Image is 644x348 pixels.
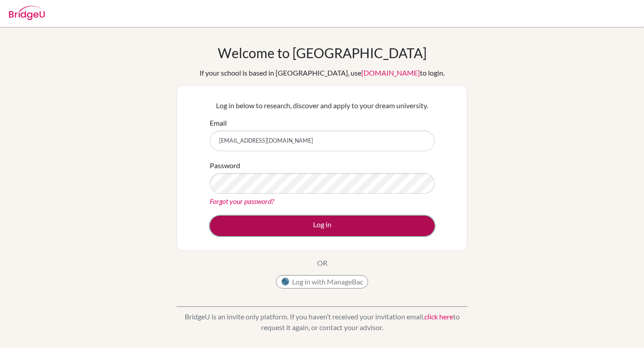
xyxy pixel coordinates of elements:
a: click here [424,312,453,321]
button: Log in with ManageBac [276,275,368,289]
a: Forgot your password? [210,197,274,205]
label: Password [210,160,240,171]
div: If your school is based in [GEOGRAPHIC_DATA], use to login. [199,68,445,78]
img: Bridge-U [9,6,45,20]
p: OR [317,258,327,268]
button: Log in [210,216,435,236]
p: BridgeU is an invite only platform. If you haven’t received your invitation email, to request it ... [177,311,467,333]
a: [DOMAIN_NAME] [361,68,420,77]
h1: Welcome to [GEOGRAPHIC_DATA] [218,45,427,61]
p: Log in below to research, discover and apply to your dream university. [210,100,435,111]
label: Email [210,118,227,128]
